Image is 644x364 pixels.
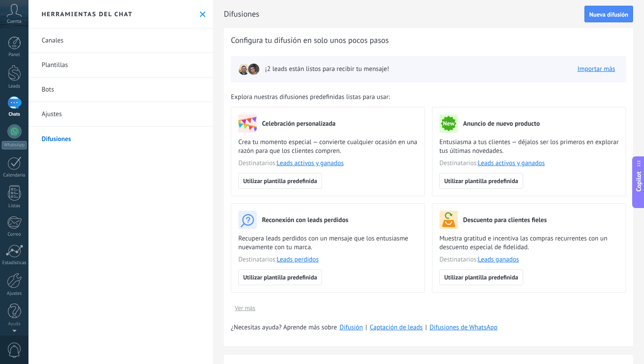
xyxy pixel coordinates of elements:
span: Recupera leads perdidos con un mensaje que los entusiasme nuevamente con tu marca. [238,234,418,252]
span: Nueva difusión [589,11,628,18]
a: Ajustes [28,102,213,127]
span: Cuenta [7,19,21,25]
span: Muestra gratitud e incentiva las compras recurrentes con un descuento especial de fidelidad. [439,234,619,252]
a: Difusiones [28,127,213,151]
span: Copilot [634,171,643,191]
button: Importar más [573,63,619,76]
span: Utilizar plantilla predefinida [444,274,518,280]
div: Correo [2,232,27,237]
button: Nueva difusión [584,6,633,22]
h2: Difusiones [224,5,584,23]
img: leadIcon [238,63,250,75]
a: Difusión [340,323,363,332]
div: Chats [2,112,27,117]
span: Ver más [235,305,255,311]
div: Estadísticas [2,260,27,266]
a: Leads perdidos [277,255,319,264]
div: Listas [2,203,27,209]
span: Destinatarios: [439,159,619,168]
span: Utilizar plantilla predefinida [243,274,317,280]
span: Utilizar plantilla predefinida [243,178,317,184]
a: Canales [28,28,213,53]
a: Importar más [577,65,615,73]
span: Entusiasma a tus clientes — déjalos ser los primeros en explorar tus últimas novedades. [439,138,619,155]
span: Destinatarios: [238,255,418,264]
div: Panel [2,52,27,58]
div: | | [231,323,626,332]
a: Leads activos y ganados [277,159,344,167]
button: Utilizar plantilla predefinida [439,173,523,189]
span: Utilizar plantilla predefinida [444,178,518,184]
a: Difusiones de WhatsApp [429,323,497,332]
button: Utilizar plantilla predefinida [439,269,523,285]
span: ¿Necesitas ayuda? Aprende más sobre [231,323,337,332]
span: ¡2 leads están listos para recibir tu mensaje! [265,65,389,74]
button: Ver más [231,301,259,315]
span: Configura tu difusión en solo unos pocos pasos [231,35,389,46]
a: Bots [28,78,213,102]
span: Crea tu momento especial — convierte cualquier ocasión en una razón para que los clientes compren. [238,138,418,155]
div: WhatsApp [2,141,27,149]
div: Leads [2,84,27,89]
h3: Descuento para clientes fieles [463,216,547,224]
span: Explora nuestras difusiones predefinidas listas para usar: [231,93,390,102]
a: Captación de leads [370,323,423,332]
h2: Herramientas del chat [42,10,133,18]
a: Leads ganados [478,255,519,264]
img: leadIcon [248,63,260,75]
button: Utilizar plantilla predefinida [238,269,322,285]
button: Utilizar plantilla predefinida [238,173,322,189]
div: Calendario [2,173,27,178]
h3: Celebración personalizada [262,120,336,128]
a: Plantillas [28,53,213,78]
div: Ayuda [2,322,27,327]
div: Ajustes [2,291,27,297]
a: Leads activos y ganados [478,159,545,167]
h3: Anuncio de nuevo producto [463,120,540,128]
span: Destinatarios: [238,159,418,168]
span: Destinatarios: [439,255,619,264]
h3: Reconexión con leads perdidos [262,216,348,224]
